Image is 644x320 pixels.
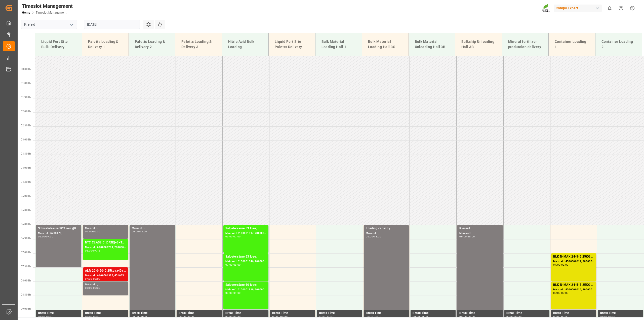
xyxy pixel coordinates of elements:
div: 06:00 [132,230,139,233]
input: Type to search/select [21,20,77,29]
div: Main ref : 6100001317, 2000001149; [225,231,266,235]
div: 09:00 [179,316,186,318]
button: Compo Expert [554,3,604,13]
div: 09:00 [506,316,514,318]
div: Break Time [319,311,360,316]
span: 01:30 Hr [21,96,31,99]
div: 06:00 [366,235,373,238]
button: show 0 new notifications [604,3,615,14]
div: 06:00 [225,235,233,238]
div: 09:00 [233,292,241,294]
div: Bulkship Unloading Hall 3B [459,37,498,52]
div: 08:00 [553,292,560,294]
div: Main ref : , [85,282,126,287]
span: 04:30 Hr [21,181,31,183]
div: Timeslot Management [22,2,73,10]
div: 08:00 [225,292,233,294]
div: 07:15 [93,250,100,252]
div: Main ref : , [366,231,407,235]
span: 02:00 Hr [21,110,31,113]
div: BLK N-MAX 24-5-5 25KG (x42) INT MTO; [553,254,594,259]
div: Paletts Loading & Delivery 1 [86,37,125,52]
span: 01:00 Hr [21,82,31,85]
div: Main ref : 6100001328, 4510350273; 2000001156; [85,273,126,278]
div: Break Time [85,311,126,316]
span: 06:30 Hr [21,237,31,240]
div: 07:00 [233,235,241,238]
div: - [560,264,561,266]
div: - [92,316,93,318]
div: Break Time [132,311,173,316]
div: 09:00 [459,316,467,318]
div: - [92,287,93,289]
div: 06:00 [85,230,92,233]
div: - [139,316,140,318]
div: - [326,316,327,318]
div: Main ref : 4500000617, 2000000562; [553,259,594,264]
div: - [233,264,233,266]
div: 06:30 [85,250,92,252]
div: Break Time [413,311,454,316]
span: 07:00 Hr [21,251,31,254]
div: 09:30 [280,316,288,318]
div: - [233,292,233,294]
span: 06:00 Hr [21,223,31,226]
div: 09:30 [514,316,522,318]
div: Liquid Fert Site Bulk Delivery [39,37,78,52]
div: - [45,235,46,238]
div: Break Time [506,311,547,316]
div: 09:00 [366,316,373,318]
div: Break Time [179,311,220,316]
div: Break Time [553,311,594,316]
span: 00:30 Hr [21,68,31,70]
div: Break Time [459,311,500,316]
span: 07:30 Hr [21,265,31,268]
div: Main ref : 5733173, [38,231,79,235]
div: - [186,316,187,318]
div: Main ref : , [85,226,126,230]
div: 07:30 [46,235,53,238]
div: 09:30 [561,316,569,318]
div: Main ref : 4500000616, 2000000562; [553,288,594,292]
span: 05:00 Hr [21,195,31,197]
div: 06:30 [93,230,100,233]
div: - [513,316,514,318]
div: - [467,235,467,238]
div: 09:30 [327,316,334,318]
div: BLK N-MAX 24-5-5 25KG (x42) INT MTO; [553,282,594,288]
div: Break Time [38,311,79,316]
span: 03:00 Hr [21,138,31,141]
div: - [373,316,374,318]
div: Main ref : , [132,226,173,230]
span: 08:30 Hr [21,293,31,296]
div: Salpetersäure 53 lose; [225,254,266,259]
span: 02:30 Hr [21,124,31,127]
div: - [233,316,233,318]
div: 07:00 [225,264,233,266]
div: ALR 20 0-20-0 25kg (x40) INT;BFL FET SL 10L (x60) FR,DE *PD; [85,268,126,273]
div: - [92,278,93,280]
div: 07:30 [85,278,92,280]
div: NTC CLASSIC [DATE]+3+TE 600kg BB; [85,240,126,245]
div: - [560,316,561,318]
div: 09:30 [421,316,428,318]
button: Help Center [615,3,627,14]
span: 09:00 Hr [21,307,31,310]
div: Paletts Loading & Delivery 3 [179,37,218,52]
div: 09:00 [272,316,279,318]
div: 09:30 [187,316,194,318]
div: - [420,316,421,318]
button: open menu [68,21,75,28]
div: - [467,316,467,318]
div: Main ref : 6100001346, 2000001170; [225,259,266,264]
div: 09:00 [85,316,92,318]
div: Bulk Material Unloading Hall 3B [413,37,451,52]
div: - [233,235,233,238]
a: Home [22,11,30,14]
div: 08:00 [85,287,92,289]
input: DD.MM.YYYY [84,20,140,29]
div: Break Time [272,311,313,316]
div: Loading capacity [366,226,407,231]
div: Main ref : , [459,231,500,235]
div: - [279,316,280,318]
